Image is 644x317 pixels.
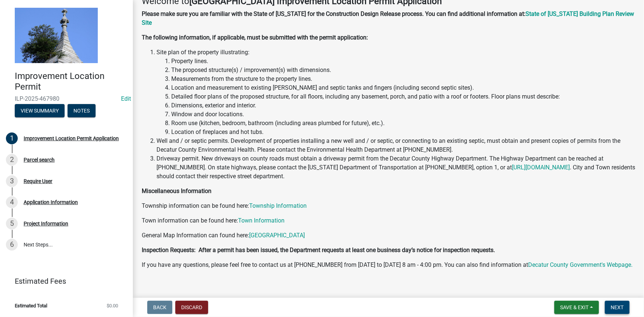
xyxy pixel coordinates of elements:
[171,110,635,119] li: Window and door locations.
[142,187,211,194] strong: Miscellaneous Information
[68,104,96,117] button: Notes
[24,221,68,226] div: Project Information
[121,95,131,102] wm-modal-confirm: Edit Application Number
[528,261,633,268] a: Decatur County Government's Webpage.
[142,34,368,41] strong: The following information, if applicable, must be submitted with the permit application:
[6,218,18,230] div: 5
[171,75,635,83] li: Measurements from the structure to the property lines.
[24,200,78,205] div: Application Information
[6,239,18,251] div: 6
[142,10,526,17] strong: Please make sure you are familiar with the State of [US_STATE] for the Construction Design Releas...
[512,164,570,171] a: [URL][DOMAIN_NAME]
[560,304,589,310] span: Save & Exit
[249,232,305,239] a: [GEOGRAPHIC_DATA]
[175,301,208,314] button: Discard
[171,119,635,128] li: Room use (kitchen, bedroom, bathroom (including areas plumbed for future), etc.).
[6,175,18,187] div: 3
[147,301,172,314] button: Back
[611,304,624,310] span: Next
[605,301,630,314] button: Next
[121,95,131,102] a: Edit
[15,8,98,63] img: Decatur County, Indiana
[142,201,635,210] p: Township information can be found here:
[6,132,18,144] div: 1
[142,247,495,254] strong: Inspection Requests: After a permit has been issued, the Department requests at least one busines...
[6,274,121,289] a: Estimated Fees
[142,10,634,26] a: State of [US_STATE] Building Plan Review Site
[142,216,635,225] p: Town information can be found here:
[142,231,635,240] p: General Map Information can found here:
[15,95,118,102] span: ILP-2025-467980
[153,304,166,310] span: Back
[156,154,635,181] li: Driveway permit. New driveways on county roads must obtain a driveway permit from the Decatur Cou...
[15,71,127,92] h4: Improvement Location Permit
[171,83,635,92] li: Location and measurement to existing [PERSON_NAME] and septic tanks and fingers (including second...
[171,101,635,110] li: Dimensions, exterior and interior.
[249,202,307,209] a: Township Information
[107,303,118,308] span: $0.00
[24,136,119,141] div: Improvement Location Permit Application
[171,128,635,137] li: Location of fireplaces and hot tubs.
[171,92,635,101] li: Detailed floor plans of the proposed structure, for all floors, including any basement, porch, an...
[156,48,635,137] li: Site plan of the property illustrating:
[142,261,635,269] p: If you have any questions, please feel free to contact us at [PHONE_NUMBER] from [DATE] to [DATE]...
[15,303,47,308] span: Estimated Total
[554,301,599,314] button: Save & Exit
[156,137,635,154] li: Well and / or septic permits. Development of properties installing a new well and / or septic, or...
[238,217,285,224] a: Town Information
[171,66,635,75] li: The proposed structure(s) / improvement(s) with dimensions.
[68,108,96,114] wm-modal-confirm: Notes
[24,157,55,162] div: Parcel search
[6,196,18,208] div: 4
[15,104,65,117] button: View Summary
[171,57,635,66] li: Property lines.
[15,108,65,114] wm-modal-confirm: Summary
[6,154,18,166] div: 2
[24,179,52,184] div: Require User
